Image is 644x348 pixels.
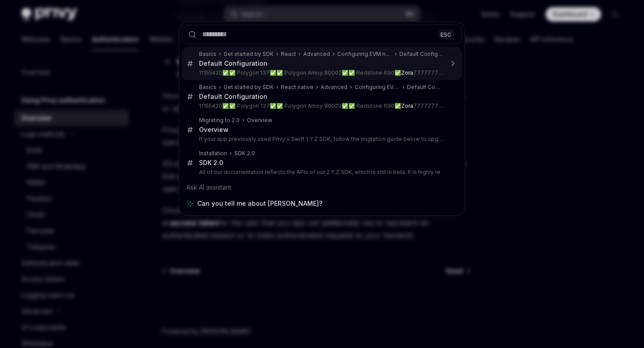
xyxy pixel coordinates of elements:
b: Zora [401,69,413,76]
div: ESC [438,30,454,39]
div: Ask AI assistant [182,179,462,195]
div: Installation [199,150,227,157]
b: Zora [401,102,413,109]
div: Configuring EVM networks [355,84,400,91]
div: React native [281,84,314,91]
div: Default Configuration [399,51,443,58]
div: Advanced [303,51,330,58]
div: Configuring EVM networks [337,51,392,58]
div: Default Configuration [199,93,267,101]
div: Get started by SDK [224,51,274,58]
div: SDK 2.0 [234,150,255,157]
div: Default Configuration [199,59,267,68]
div: React [281,51,296,58]
div: Basics [199,51,216,58]
div: Migrating to 2.0 [199,117,240,124]
div: Advanced [321,84,347,91]
p: 11155420✅✅ Polygon 137✅✅ Polygon Amoy 80002✅✅ Redstone 690✅ 7777777✅ ra Sep [199,102,443,110]
span: Can you tell me about [PERSON_NAME]? [197,199,322,208]
div: Overview [247,117,272,124]
p: All of our documentation reflects the APIs of our 2.Y.Z SDK, which is still in beta. It is highly re [199,169,443,176]
p: 11155420✅✅ Polygon 137✅✅ Polygon Amoy 80002✅✅ Redstone 690✅ 7777777✅ ra Sep [199,69,443,76]
div: Basics [199,84,216,91]
div: Get started by SDK [224,84,274,91]
p: If your app previously used Privy's Swift 1.Y.Z SDK, follow the migration guide below to upgrade to [199,136,443,143]
div: SDK 2.0 [199,159,223,167]
div: Overview [199,126,229,134]
div: Default Configuration [407,84,443,91]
